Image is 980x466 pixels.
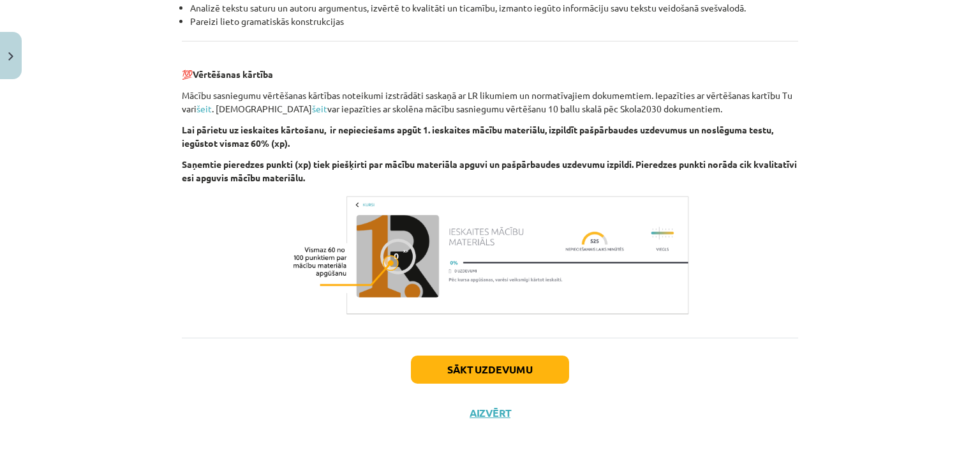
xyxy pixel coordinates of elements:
button: Sākt uzdevumu [411,356,569,384]
b: Vērtēšanas kārtība [193,68,273,80]
p: Mācību sasniegumu vērtēšanas kārtības noteikumi izstrādāti saskaņā ar LR likumiem un normatīvajie... [182,89,798,116]
a: šeit [197,103,212,114]
a: šeit [312,103,327,114]
b: Saņemtie pieredzes punkti (xp) tiek piešķirti par mācību materiāla apguvi un pašpārbaudes uzdevum... [182,158,797,183]
li: Pareizi lieto gramatiskās konstrukcijas [190,15,798,28]
b: Lai pārietu uz ieskaites kārtošanu, ir nepieciešams apgūt 1. ieskaites mācību materiālu, izpildīt... [182,124,773,149]
li: Analizē tekstu saturu un autoru argumentus, izvērtē to kvalitāti un ticamību, izmanto iegūto info... [190,1,798,15]
button: Aizvērt [466,407,514,419]
p: 💯 [182,54,798,81]
img: icon-close-lesson-0947bae3869378f0d4975bcd49f059093ad1ed9edebbc8119c70593378902aed.svg [8,52,13,61]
